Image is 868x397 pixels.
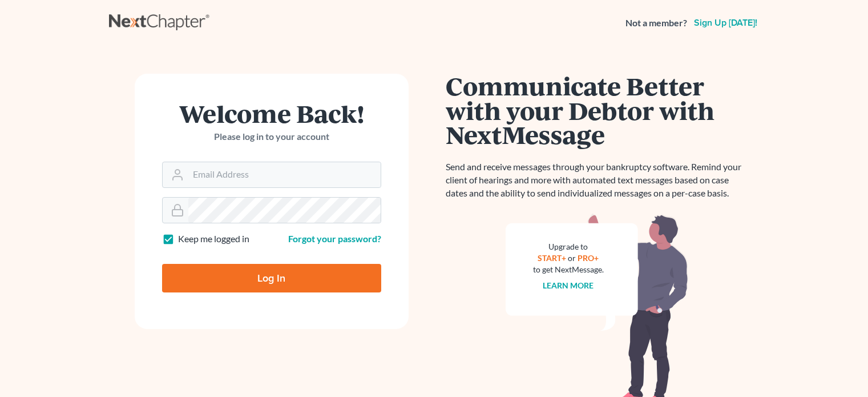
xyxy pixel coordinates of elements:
input: Log In [162,264,381,292]
a: START+ [538,253,566,263]
strong: Not a member? [625,17,687,30]
input: Email Address [188,162,381,187]
h1: Communicate Better with your Debtor with NextMessage [446,74,748,147]
label: Keep me logged in [178,232,249,246]
div: to get NextMessage. [533,264,604,275]
a: Learn more [543,280,594,290]
p: Send and receive messages through your bankruptcy software. Remind your client of hearings and mo... [446,161,748,200]
a: Forgot your password? [288,233,381,244]
h1: Welcome Back! [162,101,381,126]
div: Upgrade to [533,241,604,252]
a: Sign up [DATE]! [692,18,760,27]
p: Please log in to your account [162,130,381,143]
span: or [568,253,576,263]
a: PRO+ [578,253,599,263]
